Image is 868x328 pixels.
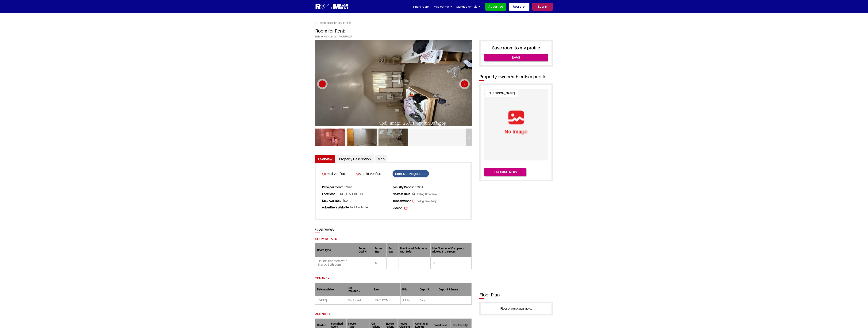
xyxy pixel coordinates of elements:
[500,307,532,310] a: Floor plan not available.
[393,170,429,177] span: Rent Not Negotiable
[484,54,548,62] a: Save
[459,79,470,89] div: Next slide
[372,296,401,305] td: £940 PCM
[509,3,529,11] a: Register
[477,292,553,298] h2: Floor Plan
[418,283,437,296] th: Deposit
[430,243,472,257] th: Max Number of Occupants allowed in the room
[484,45,548,51] h3: Save room to my profile
[393,192,411,196] strong: Nearest Train :
[346,296,372,305] td: Excluded
[387,243,398,257] th: Bed Size
[375,155,387,163] a: Map
[393,184,463,191] li: £961
[393,185,416,189] strong: Security Deposit :
[322,197,392,204] li: [DATE]
[315,22,318,24] img: Search
[315,21,351,25] a: Back to search results page
[413,192,437,196] span: Ealing Broadway
[315,276,472,280] h5: Tenancy
[418,296,437,305] td: Yes
[315,257,357,269] td: Double Bedroom with Shared Bathroom
[479,189,618,284] iframe: Advertisement
[532,3,553,11] a: Log in
[356,173,359,176] img: card-verified
[372,283,401,296] th: Rent
[434,4,452,10] a: Help center
[413,4,429,10] a: Find a room
[315,296,346,305] td: [DATE]
[400,296,418,305] td: £114
[485,3,506,11] a: Advertise
[412,199,436,203] span: Ealing Broadway
[456,4,480,10] a: Manage rentals
[322,199,343,203] strong: Date Available :
[317,79,328,89] div: Previous slide
[393,199,411,203] strong: Tube Station :
[315,283,346,296] th: Date Available
[315,3,349,10] img: Logo for Room for Rent, featuring a welcoming design with a house icon and modern typography
[322,192,335,196] strong: Location :
[346,283,372,296] th: Bills Included ?
[373,257,386,269] td: 0
[430,257,472,269] td: 0
[322,184,392,191] li: £940
[322,204,392,211] li: Not Available
[486,90,518,97] span: El [PERSON_NAME]
[322,185,345,189] strong: Price per month :
[315,237,472,241] h5: Room Details
[393,206,402,210] strong: Video :
[322,172,355,176] span: Email Verified
[315,227,472,232] h3: Overview
[357,243,373,257] th: Room Quality
[484,89,548,160] img: Profile
[315,121,446,126] div: updl_image_25731759485998.webp
[484,168,526,176] button: Enquire now
[315,40,472,126] img: Photo 1 of located at Saint Mary's Road, Londra W5 5ES, Regno Unito
[322,205,350,209] strong: Advertisers Website:
[315,243,357,257] th: Room Type
[322,173,325,176] img: card-verified
[315,155,335,163] a: Overview
[322,191,392,197] li: [STREET_ADDRESS]
[315,25,553,35] h1: Room for Rent:
[373,243,386,257] th: Room Size
[336,155,374,163] a: Property Description
[356,172,389,176] span: Mobile Verified
[315,312,472,316] h5: Amenities
[315,35,553,40] span: Reference Number : MOR75227
[477,74,553,80] h2: Property owner/advertiser profile
[398,243,430,257] th: Nos Shared Bathrooms with Toilet
[400,283,418,296] th: Bills
[437,283,472,296] th: Deposit Scheme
